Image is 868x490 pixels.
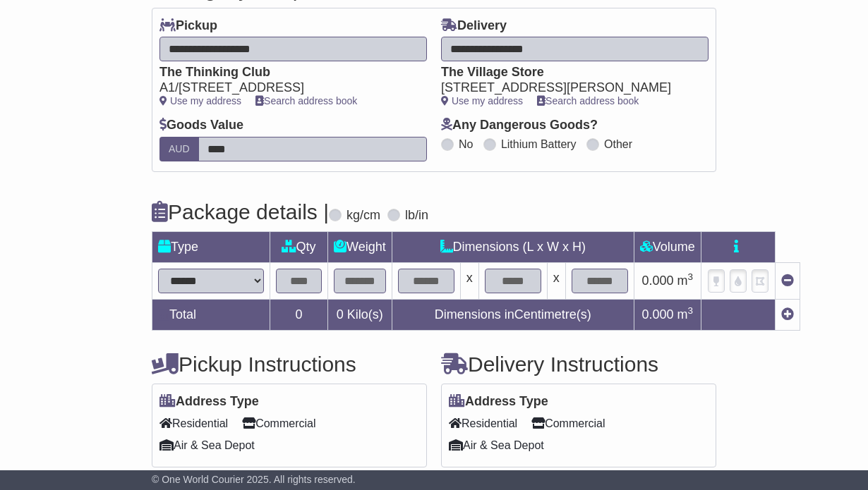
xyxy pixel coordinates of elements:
[152,200,329,223] h4: Package details |
[641,307,673,321] span: 0.000
[159,394,259,410] label: Address Type
[392,299,634,330] td: Dimensions in Centimetre(s)
[449,434,544,456] span: Air & Sea Depot
[441,65,694,80] div: The Village Store
[328,299,392,330] td: Kilo(s)
[460,262,478,299] td: x
[441,118,598,133] label: Any Dangerous Goods?
[634,231,701,262] td: Volume
[159,95,241,106] a: Use my address
[159,434,255,456] span: Air & Sea Depot
[270,299,328,330] td: 0
[242,412,315,434] span: Commercial
[449,394,548,410] label: Address Type
[688,305,694,316] sup: 3
[405,208,428,223] label: lb/in
[255,95,357,106] a: Search address book
[781,274,794,288] a: Remove this item
[781,307,794,321] a: Add new item
[677,274,694,288] span: m
[441,95,523,106] a: Use my address
[537,95,639,106] a: Search address book
[159,65,413,80] div: The Thinking Club
[604,137,632,151] label: Other
[641,274,673,288] span: 0.000
[159,18,217,34] label: Pickup
[152,299,270,330] td: Total
[459,137,473,151] label: No
[159,118,243,133] label: Goods Value
[152,474,356,485] span: © One World Courier 2025. All rights reserved.
[159,80,413,96] div: A1/[STREET_ADDRESS]
[449,412,517,434] span: Residential
[441,80,694,96] div: [STREET_ADDRESS][PERSON_NAME]
[270,231,328,262] td: Qty
[328,231,392,262] td: Weight
[159,137,199,161] label: AUD
[392,231,634,262] td: Dimensions (L x W x H)
[677,307,694,321] span: m
[152,231,270,262] td: Type
[152,353,427,376] h4: Pickup Instructions
[441,18,507,34] label: Delivery
[346,208,380,223] label: kg/cm
[441,353,716,376] h4: Delivery Instructions
[501,137,577,151] label: Lithium Battery
[688,271,694,282] sup: 3
[159,412,228,434] span: Residential
[531,412,605,434] span: Commercial
[547,262,565,299] td: x
[337,307,344,321] span: 0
